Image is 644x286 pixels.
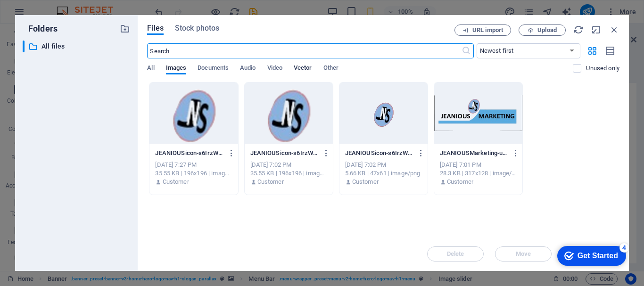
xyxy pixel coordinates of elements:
[472,27,503,33] span: URL import
[155,161,232,169] div: [DATE] 7:27 PM
[447,178,473,186] p: Customer
[352,178,379,186] p: Customer
[147,23,164,34] span: Files
[573,25,584,35] i: Reload
[537,27,557,33] span: Upload
[323,62,339,75] span: Other
[345,169,422,178] div: 5.66 KB | 47x61 | image/png
[23,23,58,35] p: Folders
[591,25,602,35] i: Minimize
[345,149,413,157] p: JEANIOUSicon-s6IrzWEphBoVIVlXE1nmVA.png
[147,62,154,75] span: All
[586,64,619,73] p: Displays only files that are not in use on the website. Files added during this session can still...
[175,23,219,34] span: Stock photos
[250,161,327,169] div: [DATE] 7:02 PM
[250,149,319,157] p: JEANIOUSicon-s6IrzWEphBoVIVlXE1nmVA-SBTBwsioN4iBRFFKqQKVNQ.png
[440,169,517,178] div: 28.3 KB | 317x128 | image/png
[155,169,232,178] div: 35.55 KB | 196x196 | image/png
[440,149,508,157] p: JEANIOUSMarketing-u7iZAYy2VgoaZwzEYpTJQQ.png
[120,24,130,34] i: Create new folder
[440,161,517,169] div: [DATE] 7:01 PM
[155,149,223,157] p: JEANIOUSicon-s6IrzWEphBoVIVlXE1nmVA-SBTBwsioN4iBRFFKqQKVNQ-BmQTYbQY3rlA8BE3R7b6Pg.png
[250,169,327,178] div: 35.55 KB | 196x196 | image/png
[257,178,284,186] p: Customer
[294,62,312,75] span: Vector
[8,5,76,25] div: Get Started 4 items remaining, 20% complete
[609,25,619,35] i: Close
[23,41,25,52] div: ​
[345,161,422,169] div: [DATE] 7:02 PM
[147,43,461,58] input: Search
[70,2,79,11] div: 4
[267,62,282,75] span: Video
[519,25,566,36] button: Upload
[166,62,187,75] span: Images
[163,178,189,186] p: Customer
[41,41,113,52] p: All files
[240,62,256,75] span: Audio
[198,62,229,75] span: Documents
[454,25,511,36] button: URL import
[28,10,68,19] div: Get Started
